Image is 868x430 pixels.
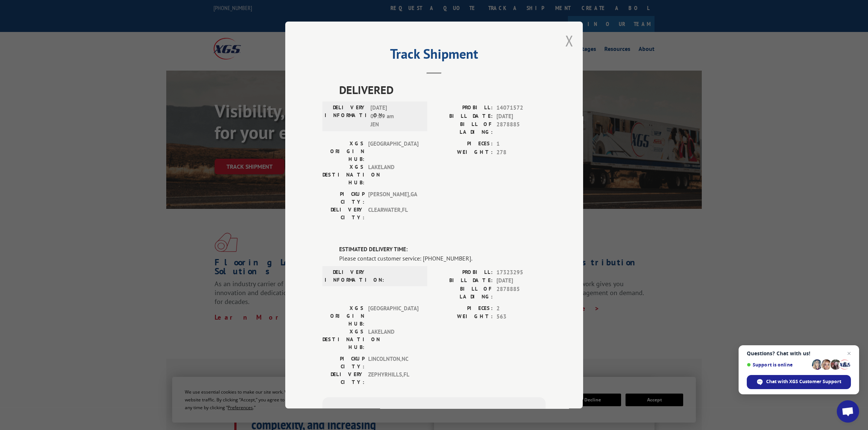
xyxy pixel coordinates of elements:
[434,120,493,136] label: BILL OF LADING:
[496,104,546,112] span: 14071572
[339,245,546,254] label: ESTIMATED DELIVERY TIME:
[434,268,493,277] label: PROBILL:
[565,31,573,51] button: Close modal
[434,313,493,321] label: WEIGHT:
[322,163,364,187] label: XGS DESTINATION HUB:
[496,304,546,313] span: 2
[368,355,418,370] span: LINCOLNTON , NC
[434,104,493,112] label: PROBILL:
[496,120,546,136] span: 2878885
[496,112,546,120] span: [DATE]
[368,190,418,206] span: [PERSON_NAME] , GA
[368,370,418,386] span: ZEPHYRHILLS , FL
[368,140,418,163] span: [GEOGRAPHIC_DATA]
[322,206,364,222] label: DELIVERY CITY:
[368,304,418,327] span: [GEOGRAPHIC_DATA]
[434,277,493,285] label: BILL DATE:
[434,304,493,313] label: PIECES:
[845,349,853,358] span: Close chat
[747,350,851,356] span: Questions? Chat with us!
[747,362,809,368] span: Support is online
[322,355,364,370] label: PICKUP CITY:
[368,327,418,351] span: LAKELAND
[322,370,364,386] label: DELIVERY CITY:
[331,406,537,417] div: Subscribe to alerts
[434,112,493,120] label: BILL DATE:
[368,206,418,222] span: CLEARWATER , FL
[496,277,546,285] span: [DATE]
[434,140,493,148] label: PIECES:
[434,285,493,300] label: BILL OF LADING:
[368,163,418,187] span: LAKELAND
[496,148,546,156] span: 278
[496,313,546,321] span: 563
[496,285,546,300] span: 2878885
[322,304,364,327] label: XGS ORIGIN HUB:
[322,327,364,351] label: XGS DESTINATION HUB:
[339,81,546,98] span: DELIVERED
[496,140,546,148] span: 1
[322,49,546,63] h2: Track Shipment
[325,104,367,129] label: DELIVERY INFORMATION:
[766,378,841,385] span: Chat with XGS Customer Support
[434,148,493,156] label: WEIGHT:
[496,268,546,277] span: 17323295
[837,400,859,423] div: Open chat
[370,104,421,129] span: [DATE] 07:09 am JEN
[325,268,367,284] label: DELIVERY INFORMATION:
[339,253,546,262] div: Please contact customer service: [PHONE_NUMBER].
[747,375,851,389] div: Chat with XGS Customer Support
[322,140,364,163] label: XGS ORIGIN HUB:
[322,190,364,206] label: PICKUP CITY:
